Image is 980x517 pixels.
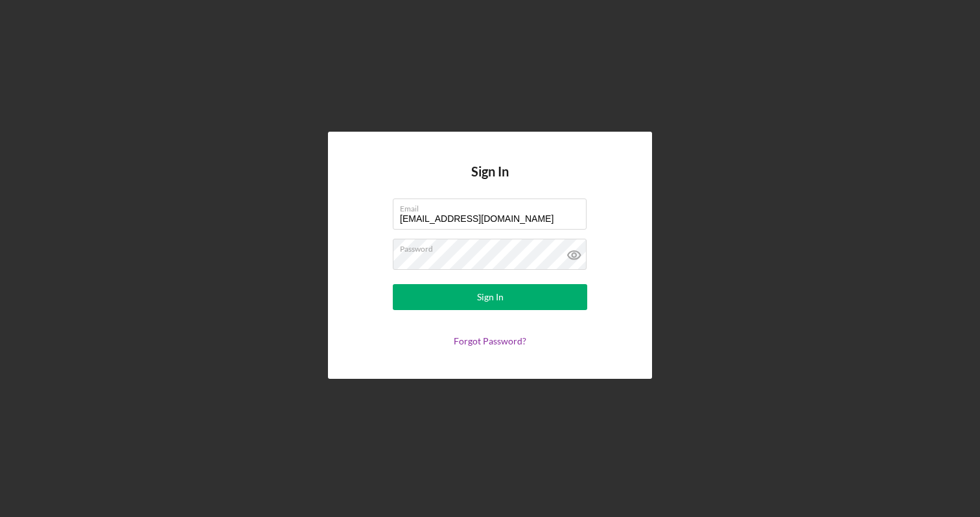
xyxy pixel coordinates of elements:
[454,335,526,346] a: Forgot Password?
[477,284,504,310] div: Sign In
[471,164,509,198] h4: Sign In
[393,284,587,310] button: Sign In
[400,239,587,254] label: Password
[400,199,587,213] label: Email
